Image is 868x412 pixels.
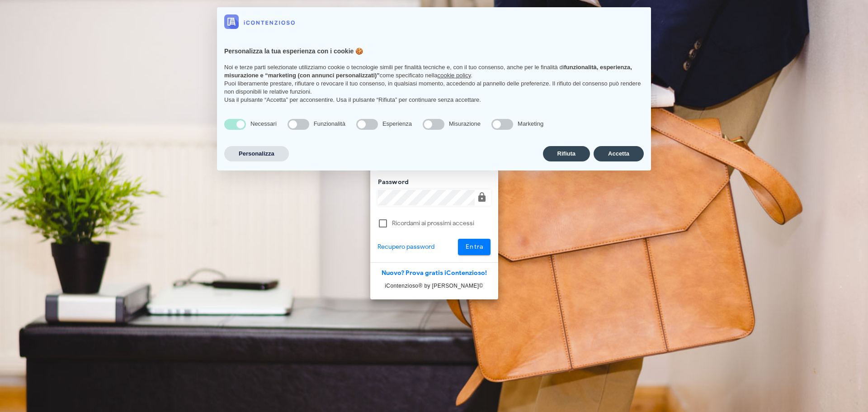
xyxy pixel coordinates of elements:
[224,146,289,161] button: Personalizza
[375,178,409,187] label: Password
[224,96,644,104] p: Usa il pulsante “Accetta” per acconsentire. Usa il pulsante “Rifiuta” per continuare senza accett...
[314,120,345,127] span: Funzionalità
[594,146,644,161] button: Accetta
[224,64,632,79] strong: funzionalità, esperienza, misurazione e “marketing (con annunci personalizzati)”
[543,146,590,161] button: Rifiuta
[224,47,644,56] h2: Personalizza la tua esperienza con i cookie 🍪
[250,120,277,127] span: Necessari
[458,239,491,255] button: Entra
[382,120,412,127] span: Esperienza
[518,120,543,127] span: Marketing
[449,120,481,127] span: Misurazione
[370,281,498,290] p: iContenzioso® by [PERSON_NAME]©
[224,14,295,29] img: logo
[465,243,484,251] span: Entra
[382,269,487,277] a: Nuovo? Prova gratis iContenzioso!
[224,80,644,96] p: Puoi liberamente prestare, rifiutare o revocare il tuo consenso, in qualsiasi momento, accedendo ...
[377,242,435,252] a: Recupero password
[224,63,644,80] p: Noi e terze parti selezionate utilizziamo cookie o tecnologie simili per finalità tecniche e, con...
[438,72,471,79] a: cookie policy - il link si apre in una nuova scheda
[392,219,491,228] label: Ricordami ai prossimi accessi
